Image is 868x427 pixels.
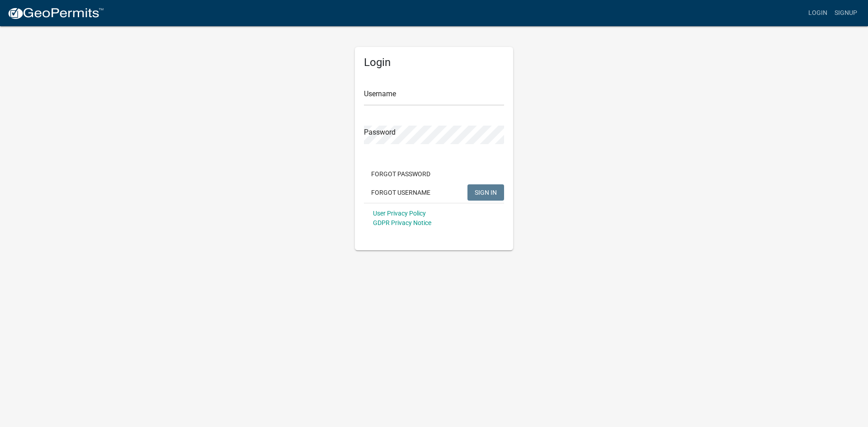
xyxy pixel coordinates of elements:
a: User Privacy Policy [373,210,426,217]
a: Signup [831,5,861,22]
button: Forgot Password [364,166,438,182]
button: SIGN IN [467,184,504,201]
a: Login [805,5,831,22]
span: SIGN IN [475,188,497,196]
h5: Login [364,56,504,69]
button: Forgot Username [364,184,438,201]
a: GDPR Privacy Notice [373,219,431,226]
